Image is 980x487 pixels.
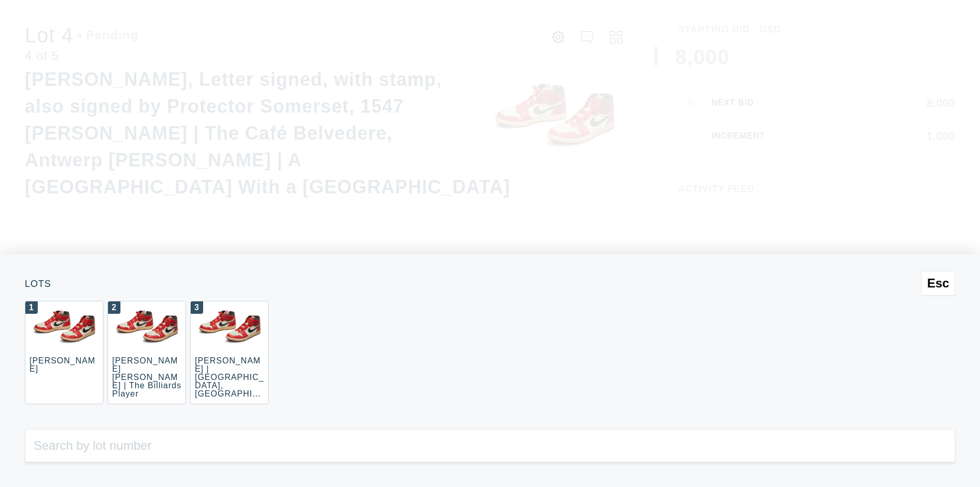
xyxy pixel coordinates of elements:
[921,271,955,296] button: Esc
[108,301,120,314] div: 2
[29,356,95,373] div: [PERSON_NAME]
[25,301,38,314] div: 1
[112,356,181,398] div: [PERSON_NAME] [PERSON_NAME] | The Billiards Player
[191,301,203,314] div: 3
[927,276,950,291] span: Esc
[195,356,264,439] div: [PERSON_NAME] | [GEOGRAPHIC_DATA], [GEOGRAPHIC_DATA] ([GEOGRAPHIC_DATA], [GEOGRAPHIC_DATA])
[25,279,955,288] div: Lots
[25,429,955,462] input: Search by lot number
